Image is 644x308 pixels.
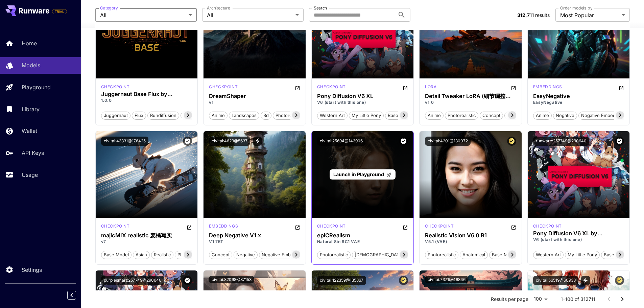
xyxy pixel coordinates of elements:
[616,292,629,306] button: Go to next page
[101,223,130,231] div: SD 1.5
[295,84,300,92] button: Open in CivitAI
[209,276,254,283] button: civitai:82098@87153
[234,252,257,258] span: negative
[425,112,443,119] span: anime
[425,84,436,90] p: lora
[535,12,550,18] span: results
[209,223,238,229] p: embeddings
[22,61,40,69] p: Models
[317,111,348,120] button: western art
[101,250,132,259] button: base model
[425,239,516,245] p: V5.1 (VAE)
[133,250,150,259] button: asian
[181,112,213,119] span: photorealism
[229,111,259,120] button: landscapes
[330,169,396,180] a: Launch in Playground
[425,93,516,99] h3: Detail Tweaker LoRA (细节调整LoRA)
[261,111,271,120] button: 3d
[317,93,408,99] h3: Pony Diffusion V6 XL
[175,250,206,259] button: photoralistic
[132,111,146,120] button: flux
[533,111,552,120] button: anime
[101,239,192,245] p: v7
[460,250,488,259] button: anatomical
[533,223,562,229] div: Pony
[22,127,37,135] p: Wallet
[183,276,192,285] button: Verified working
[101,111,130,120] button: juggernaut
[22,83,51,91] p: Playground
[531,294,550,304] div: 100
[22,266,42,274] p: Settings
[101,97,192,103] p: 1.0.0
[151,252,173,258] span: realistic
[560,11,619,19] span: Most Popular
[403,84,408,92] button: Open in CivitAI
[317,137,365,146] button: civitai:25694@143906
[317,239,408,245] p: Natural Sin RC1 VAE
[385,112,415,119] span: base model
[209,250,232,259] button: concept
[22,171,38,179] p: Usage
[349,111,384,120] button: my little pony
[533,137,589,146] button: runware:257749@290640
[101,232,192,239] div: majicMIX realistic 麦橘写实
[147,111,179,120] button: rundiffusion
[72,289,81,301] div: Collapse sidebar
[565,252,599,258] span: my little pony
[317,84,346,90] p: checkpoint
[209,84,238,92] div: SD 1.5
[491,296,528,303] p: Results per page
[399,137,408,146] button: Verified working
[101,223,130,229] p: checkpoint
[175,252,205,258] span: photoralistic
[553,112,577,119] span: negative
[259,250,308,259] button: negative embedding
[207,11,293,19] span: All
[403,223,408,231] button: Open in CivitAI
[619,84,624,92] button: Open in CivitAI
[148,112,179,119] span: rundiffusion
[209,93,300,99] div: DreamShaper
[52,7,67,16] span: Add your payment card to enable full platform functionality.
[183,137,192,146] button: Verified working
[533,250,564,259] button: western art
[317,252,350,258] span: photorealistic
[317,232,408,239] div: epiCRealism
[101,91,192,97] h3: Juggernaut Base Flux by RunDiffusion
[615,137,624,146] button: Verified working
[533,93,624,99] h3: EasyNegative
[209,239,300,245] p: V1 75T
[533,112,551,119] span: anime
[507,137,516,146] button: Certified Model – Vetted for best performance and includes a commercial license.
[209,84,238,90] p: checkpoint
[489,250,520,259] button: base model
[317,99,408,105] p: V6 (start with this one)
[317,223,346,231] div: SD 1.5
[317,112,347,119] span: western art
[579,112,627,119] span: negative embedding
[425,223,454,231] div: SD 1.5
[533,230,624,237] h3: Pony Diffusion V6 XL by PurpleSmart
[317,223,346,229] p: checkpoint
[480,111,503,120] button: concept
[133,252,149,258] span: asian
[132,112,146,119] span: flux
[533,252,563,258] span: western art
[261,112,271,119] span: 3d
[425,99,516,105] p: v1.0
[565,250,600,259] button: my little pony
[22,105,40,113] p: Library
[67,291,76,300] button: Collapse sidebar
[101,137,148,146] button: civitai:43331@176425
[385,111,415,120] button: base model
[511,223,516,231] button: Open in CivitAI
[207,5,230,11] label: Architecture
[511,84,516,92] button: Open in CivitAI
[504,111,527,120] button: detailed
[601,252,631,258] span: base model
[234,250,258,259] button: negative
[533,223,562,229] p: checkpoint
[181,111,213,120] button: photorealism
